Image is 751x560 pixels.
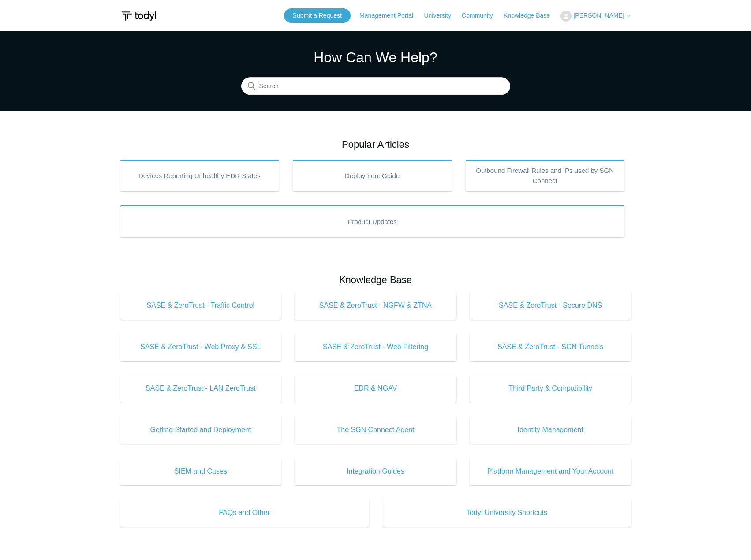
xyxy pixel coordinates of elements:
span: SASE & ZeroTrust - LAN ZeroTrust [133,383,269,394]
a: Deployment Guide [292,160,452,191]
a: Third Party & Compatibility [470,374,631,403]
span: SASE & ZeroTrust - NGFW & ZTNA [308,300,443,311]
a: SASE & ZeroTrust - Traffic Control [120,291,282,320]
a: Management Portal [359,11,422,20]
a: Todyl University Shortcuts [382,499,631,527]
span: [PERSON_NAME] [573,12,624,19]
span: Identity Management [483,425,618,435]
a: Platform Management and Your Account [470,457,631,485]
a: Integration Guides [295,457,456,485]
button: [PERSON_NAME] [560,11,631,22]
span: Third Party & Compatibility [483,383,618,394]
a: EDR & NGAV [295,374,456,403]
span: SASE & ZeroTrust - Secure DNS [483,300,618,311]
span: SIEM and Cases [133,466,269,477]
a: Getting Started and Deployment [120,416,282,444]
span: Todyl University Shortcuts [396,508,618,518]
h2: Knowledge Base [120,273,631,287]
span: Getting Started and Deployment [133,425,269,435]
a: SASE & ZeroTrust - Web Filtering [295,333,456,361]
a: SASE & ZeroTrust - LAN ZeroTrust [120,374,282,403]
h2: Popular Articles [120,137,631,152]
a: SASE & ZeroTrust - Web Proxy & SSL [120,333,282,361]
a: SASE & ZeroTrust - NGFW & ZTNA [295,291,456,320]
a: Community [462,11,502,20]
a: Outbound Firewall Rules and IPs used by SGN Connect [465,160,625,191]
h1: How Can We Help? [241,47,510,68]
a: Submit a Request [284,8,351,23]
span: SASE & ZeroTrust - SGN Tunnels [483,342,618,352]
img: Todyl Support Center Help Center home page [120,8,157,24]
a: Knowledge Base [504,11,559,20]
a: SASE & ZeroTrust - Secure DNS [470,291,631,320]
a: SASE & ZeroTrust - SGN Tunnels [470,333,631,361]
span: Platform Management and Your Account [483,466,618,477]
span: Integration Guides [308,466,443,477]
a: The SGN Connect Agent [295,416,456,444]
span: SASE & ZeroTrust - Traffic Control [133,300,269,311]
span: FAQs and Other [133,508,356,518]
a: Devices Reporting Unhealthy EDR States [120,160,280,191]
input: Search [241,78,510,95]
span: The SGN Connect Agent [308,425,443,435]
span: EDR & NGAV [308,383,443,394]
span: SASE & ZeroTrust - Web Filtering [308,342,443,352]
span: SASE & ZeroTrust - Web Proxy & SSL [133,342,269,352]
a: University [424,11,460,20]
a: Product Updates [120,205,625,237]
a: SIEM and Cases [120,457,282,485]
a: FAQs and Other [120,499,369,527]
a: Identity Management [470,416,631,444]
